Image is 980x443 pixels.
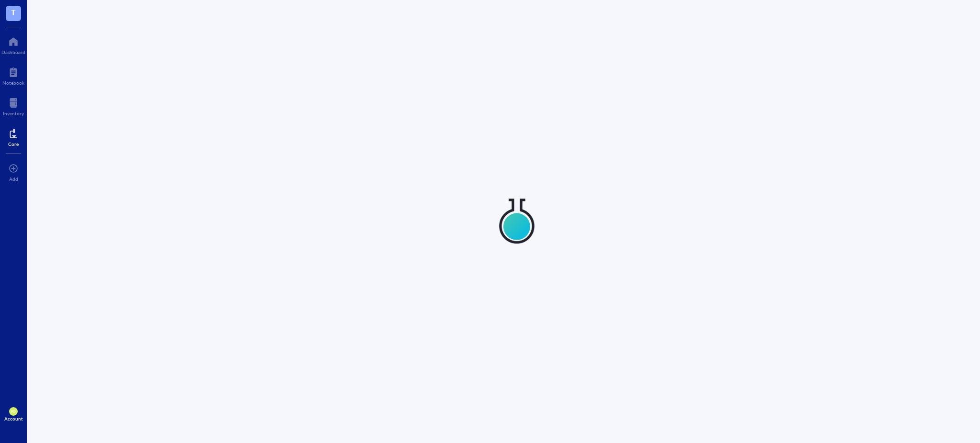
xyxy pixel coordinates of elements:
a: Inventory [3,95,24,116]
div: Account [4,416,23,421]
span: PO [11,410,16,414]
div: Add [9,176,18,182]
div: Core [8,141,19,147]
span: T [11,6,16,18]
div: Inventory [3,111,24,116]
a: Notebook [2,65,24,86]
a: Dashboard [1,34,25,55]
a: Core [8,126,19,147]
div: Dashboard [1,49,25,55]
div: Notebook [2,80,24,86]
